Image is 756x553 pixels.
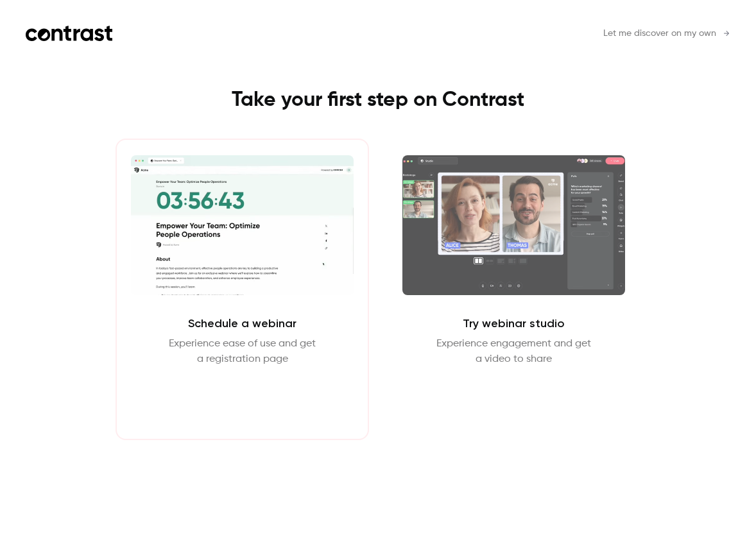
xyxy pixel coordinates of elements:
h1: Take your first step on Contrast [90,87,666,113]
button: Schedule webinar [187,382,297,413]
h2: Try webinar studio [463,316,565,331]
p: Experience ease of use and get a registration page [169,336,316,367]
span: Let me discover on my own [603,27,716,40]
p: Experience engagement and get a video to share [436,336,591,367]
h2: Schedule a webinar [188,316,296,331]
